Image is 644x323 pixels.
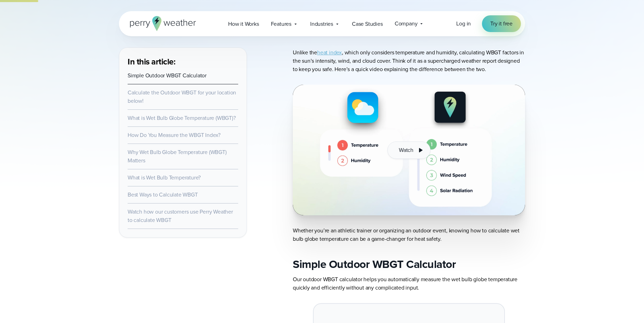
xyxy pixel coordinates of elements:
[399,146,413,154] span: Watch
[387,141,430,159] button: Watch
[352,20,383,28] span: Case Studies
[293,29,363,37] a: Wet Bulb Globe Temperature
[490,20,513,28] span: Try it free
[128,208,233,224] a: Watch how our customers use Perry Weather to calculate WBGT
[293,226,525,243] p: Whether you’re an athletic trainer or organizing an outdoor event, knowing how to calculate wet b...
[271,20,291,28] span: Features
[228,20,259,28] span: How it Works
[128,89,236,105] a: Calculate the Outdoor WBGT for your location below!
[293,257,525,271] h2: Simple Outdoor WBGT Calculator
[317,48,342,56] a: heat index
[128,114,236,122] a: What is Wet Bulb Globe Temperature (WBGT)?
[482,15,521,32] a: Try it free
[128,71,207,79] a: Simple Outdoor WBGT Calculator
[128,56,238,67] h3: In this article:
[128,148,227,164] a: Why Wet Bulb Globe Temperature (WBGT) Matters
[293,48,525,74] p: Unlike the , which only considers temperature and humidity, calculating WBGT factors in the sun’s...
[293,275,525,292] p: Our outdoor WBGT calculator helps you automatically measure the wet bulb globe temperature quickl...
[128,131,220,139] a: How Do You Measure the WBGT Index?
[293,29,490,37] strong: , or WBGT, is your body’s true heat stress scorecard.
[128,174,201,182] a: What is Wet Bulb Temperature?
[395,20,418,28] span: Company
[128,191,198,199] a: Best Ways to Calculate WBGT
[346,17,389,31] a: Case Studies
[222,17,265,31] a: How it Works
[456,20,471,28] a: Log in
[310,20,333,28] span: Industries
